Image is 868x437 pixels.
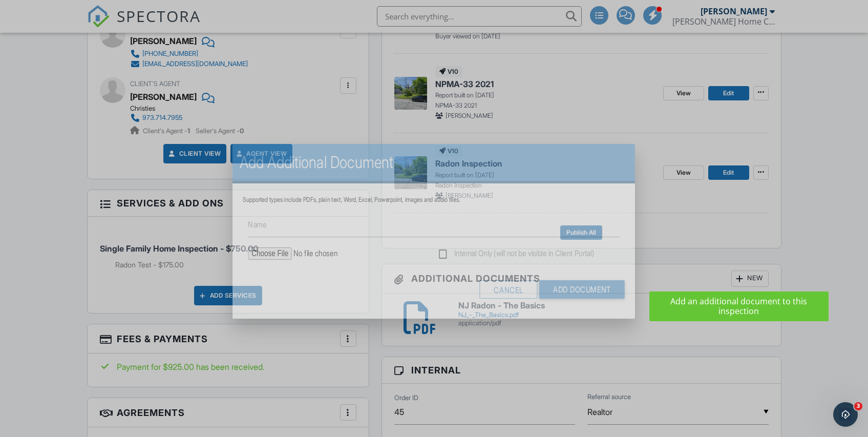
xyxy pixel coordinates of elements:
div: Supported types include PDFs, plain text, Word, Excel, Powerpoint, images and audio files. [243,196,625,204]
h2: Add Additional Document [240,152,628,173]
span: 3 [854,402,862,410]
label: Name [248,218,267,230]
iframe: Intercom live chat [833,402,858,427]
div: Cancel [480,280,538,299]
label: Internal Only (will not be visible in Client Portal) [439,248,595,261]
input: Add Document [539,280,625,299]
